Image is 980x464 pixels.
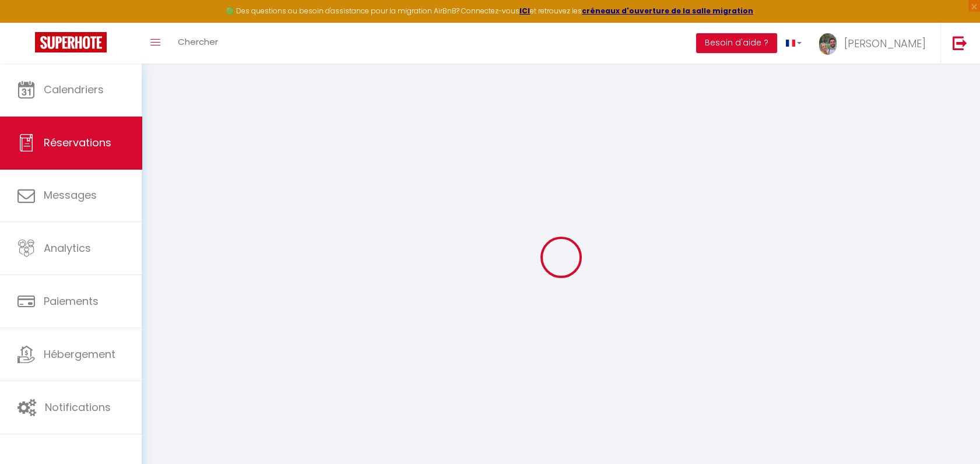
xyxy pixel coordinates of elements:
[696,33,777,53] button: Besoin d'aide ?
[44,135,111,150] span: Réservations
[169,23,227,64] a: Chercher
[44,294,99,308] span: Paiements
[44,347,115,361] span: Hébergement
[953,36,967,50] img: logout
[44,241,91,255] span: Analytics
[44,82,104,97] span: Calendriers
[9,5,44,40] button: Ouvrir le widget de chat LiveChat
[819,33,837,55] img: ...
[45,400,111,414] span: Notifications
[178,36,218,48] span: Chercher
[44,188,97,202] span: Messages
[582,6,753,16] a: créneaux d'ouverture de la salle migration
[930,412,971,455] iframe: Chat
[810,23,940,64] a: ... [PERSON_NAME]
[35,32,107,52] img: Super Booking
[519,6,530,16] a: ICI
[844,36,926,51] span: [PERSON_NAME]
